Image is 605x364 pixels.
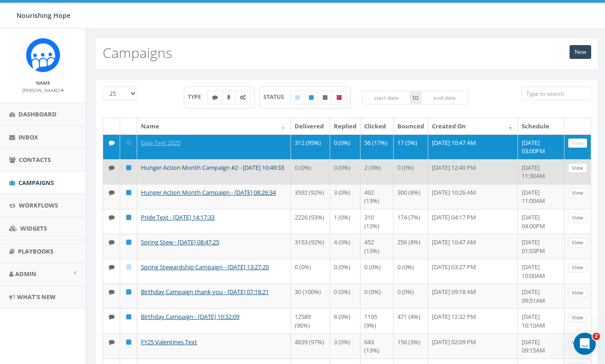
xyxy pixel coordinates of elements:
[330,283,361,308] td: 0 (0%)
[141,188,276,196] a: Hunger Action Month Campaign - [DATE] 08:26:34
[428,118,518,134] th: Created On: activate to sort column ascending
[518,259,564,283] td: [DATE] 10:00AM
[36,80,50,86] small: Name
[141,238,219,246] a: Spring Stew - [DATE] 08:47:25
[141,312,239,321] a: Birthday Campaign - [DATE] 10:32:09
[222,91,236,104] label: Ringless Voice Mail
[141,338,197,346] a: FY25 Valentines Text
[103,45,172,60] h2: Campaigns
[4,65,28,75] button: Log in
[593,333,600,340] span: 2
[362,91,410,104] input: start date
[18,133,38,141] span: Inbox
[26,38,60,72] img: Rally_Corp_Logo_1.png
[18,110,57,118] span: Dashboard
[394,259,428,283] td: 0 (0%)
[291,308,331,333] td: 12589 (96%)
[126,314,131,320] i: Published
[290,91,305,104] label: Draft
[394,134,428,159] td: 17 (5%)
[240,95,246,100] i: Automated Message
[361,334,393,358] td: 643 (13%)
[361,159,393,184] td: 2 (0%)
[291,134,331,159] td: 312 (95%)
[141,263,269,271] a: Spring Stewardship Campaign - [DATE] 13:27:20
[568,139,587,148] a: View
[428,334,518,358] td: [DATE] 02:09 PM
[227,95,231,100] i: Ringless Voice Mail
[518,184,564,209] td: [DATE] 11:00AM
[17,11,70,20] span: Nourishing Hope
[126,165,131,171] i: Published
[212,95,218,100] i: Text SMS
[137,118,291,134] th: Name: activate to sort column ascending
[330,234,361,259] td: 4 (0%)
[15,270,36,278] span: Admin
[394,334,428,358] td: 156 (3%)
[428,209,518,234] td: [DATE] 04:17 PM
[291,209,331,234] td: 2226 (93%)
[361,308,393,333] td: 1195 (9%)
[394,184,428,209] td: 300 (8%)
[109,339,115,345] i: Text SMS
[330,334,361,358] td: 3 (0%)
[22,86,64,94] a: [PERSON_NAME]
[188,93,208,101] span: TYPE
[18,247,53,255] span: Playbooks
[428,283,518,308] td: [DATE] 09:18 AM
[126,289,131,295] i: Published
[521,87,591,100] input: Type to search
[126,140,131,146] i: Published
[518,334,564,358] td: [DATE] 09:15AM
[568,338,587,347] a: View
[141,139,180,147] a: Gala Text 2025
[421,91,469,104] input: end date
[394,209,428,234] td: 174 (7%)
[22,87,64,93] small: [PERSON_NAME]
[428,134,518,159] td: [DATE] 10:47 AM
[291,234,331,259] td: 3153 (92%)
[126,214,131,220] i: Published
[361,234,393,259] td: 452 (13%)
[518,209,564,234] td: [DATE] 04:00PM
[394,308,428,333] td: 471 (4%)
[19,156,51,164] span: Contacts
[361,283,393,308] td: 0 (0%)
[428,234,518,259] td: [DATE] 10:47 AM
[309,95,314,100] i: Published
[109,264,115,270] i: Text SMS
[518,118,564,134] th: Schedule
[20,224,47,232] span: Widgets
[574,333,596,355] iframe: Intercom live chat
[109,314,115,320] i: Text SMS
[428,184,518,209] td: [DATE] 10:26 AM
[568,313,587,323] a: View
[141,163,284,172] a: Hunger Action Month Campaign #2 - [DATE] 10:49:33
[318,91,332,104] label: Unpublished
[207,91,223,104] label: Text SMS
[361,259,393,283] td: 0 (0%)
[304,91,319,104] label: Published
[361,209,393,234] td: 310 (13%)
[361,134,393,159] td: 56 (17%)
[330,308,361,333] td: 8 (0%)
[518,283,564,308] td: [DATE] 09:51AM
[291,184,331,209] td: 3592 (92%)
[394,118,428,134] th: Bounced
[291,334,331,358] td: 4839 (97%)
[330,209,361,234] td: 1 (0%)
[570,45,591,59] a: New
[428,259,518,283] td: [DATE] 03:27 PM
[126,190,131,196] i: Published
[330,259,361,283] td: 0 (0%)
[263,93,291,101] span: STATUS
[291,283,331,308] td: 30 (100%)
[332,91,347,104] label: Archived
[126,239,131,245] i: Published
[291,118,331,134] th: Delivered
[518,159,564,184] td: [DATE] 11:30AM
[394,283,428,308] td: 0 (0%)
[568,163,587,173] a: View
[568,238,587,248] a: View
[4,4,67,15] img: logo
